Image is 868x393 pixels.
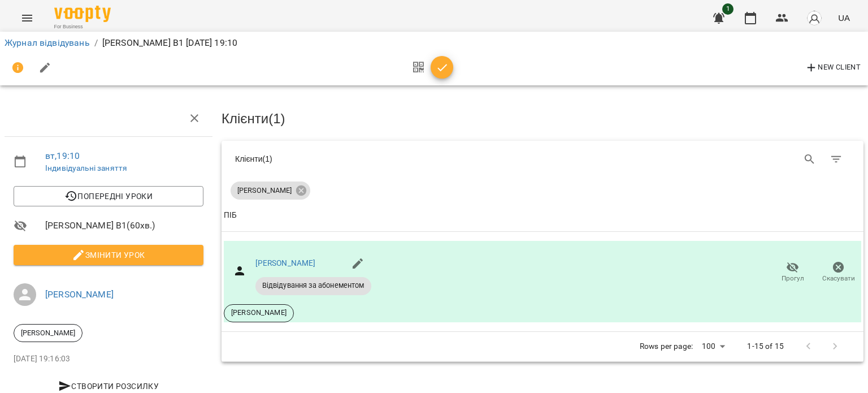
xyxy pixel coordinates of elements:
a: вт , 19:10 [45,150,80,161]
p: [DATE] 19:16:03 [14,353,203,365]
button: New Client [802,59,863,77]
span: Змінити урок [23,248,194,262]
a: [PERSON_NAME] [45,289,114,300]
span: Створити розсилку [18,379,199,393]
span: [PERSON_NAME] [224,308,293,318]
button: Змінити урок [14,245,203,265]
li: / [94,36,98,50]
div: Table Toolbar [222,141,863,177]
span: [PERSON_NAME] В1 ( 60 хв. ) [45,219,203,232]
div: Клієнти ( 1 ) [235,153,534,165]
div: [PERSON_NAME] [231,182,310,200]
nav: breadcrumb [5,36,863,50]
p: 1-15 of 15 [747,341,783,352]
img: avatar_s.png [806,10,822,26]
span: For Business [54,23,111,31]
span: ПІБ [224,209,861,222]
a: Індивідуальні заняття [45,163,127,172]
div: ПІБ [224,209,237,222]
span: [PERSON_NAME] [14,328,82,338]
a: Журнал відвідувань [5,37,90,48]
span: Скасувати [822,274,855,283]
a: [PERSON_NAME] [255,258,316,267]
button: Search [796,146,823,173]
div: 100 [697,338,729,355]
span: 1 [722,3,734,15]
span: Відвідування за абонементом [255,280,371,291]
span: New Client [805,61,861,75]
button: Попередні уроки [14,186,203,206]
p: [PERSON_NAME] В1 [DATE] 19:10 [102,36,237,50]
div: Sort [224,209,237,222]
span: [PERSON_NAME] [231,185,298,196]
img: Voopty Logo [54,6,111,22]
button: Скасувати [815,257,861,288]
span: Прогул [782,274,804,283]
div: [PERSON_NAME] [14,324,83,342]
button: Прогул [770,257,815,288]
span: Попередні уроки [23,189,194,203]
h3: Клієнти ( 1 ) [222,111,863,126]
button: Menu [14,5,41,32]
p: Rows per page: [640,341,693,352]
button: UA [834,7,854,28]
button: Фільтр [823,146,850,173]
span: UA [838,12,850,24]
